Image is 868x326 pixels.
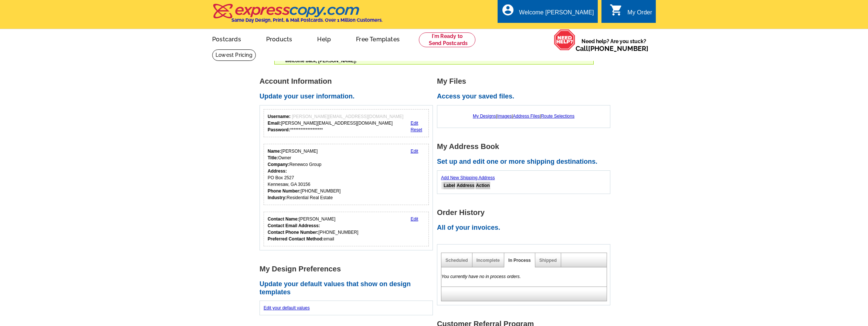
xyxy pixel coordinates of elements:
a: Shipped [539,258,557,263]
a: shopping_cart My Order [610,8,652,17]
strong: Contact Name: [268,216,299,222]
a: Edit [411,121,418,126]
h1: My Address Book [437,143,614,150]
strong: Username: [268,114,291,119]
strong: Preferred Contact Method: [268,236,323,242]
span: Call [576,45,648,52]
strong: Industry: [268,195,286,200]
div: Who should we contact regarding order issues? [264,212,429,246]
h2: Update your default values that show on design templates [260,280,437,296]
a: Products [254,30,304,47]
th: Address [456,182,475,189]
a: Same Day Design, Print, & Mail Postcards. Over 1 Million Customers. [212,9,383,23]
strong: Password: [268,127,290,132]
a: In Process [508,258,531,263]
h2: All of your invoices. [437,224,614,232]
div: [PERSON_NAME] [PHONE_NUMBER] email [268,216,358,242]
strong: Contact Phone Number: [268,230,318,235]
h1: Account Information [260,77,437,85]
i: account_circle [501,3,515,17]
div: Welcome [PERSON_NAME] [519,9,594,20]
a: Scheduled [445,258,468,263]
a: Edit your default values [264,305,310,311]
a: [PHONE_NUMBER] [588,45,648,52]
div: Your personal details. [264,144,429,205]
a: Help [305,30,343,47]
th: Label [443,182,455,189]
strong: Title: [268,155,278,160]
span: Welcome back, [PERSON_NAME]. [285,58,357,63]
div: My Order [627,9,652,20]
h2: Update your user information. [260,93,437,101]
em: You currently have no in process orders. [441,274,521,279]
h1: My Design Preferences [260,265,437,273]
img: help [554,29,576,51]
strong: Company: [268,162,289,167]
strong: Name: [268,149,281,154]
h1: Order History [437,209,614,216]
div: Your login information. [264,109,429,137]
h1: My Files [437,77,614,85]
th: Action [475,182,490,189]
a: Images [497,114,512,119]
strong: Contact Email Addresss: [268,223,320,228]
a: Incomplete [477,258,500,263]
a: Free Templates [344,30,411,47]
a: Add New Shipping Address [441,175,495,180]
h4: Same Day Design, Print, & Mail Postcards. Over 1 Million Customers. [231,17,383,23]
strong: Phone Number: [268,188,301,194]
a: Postcards [200,30,253,47]
a: Address Files [513,114,540,119]
a: Reset [411,127,422,132]
a: Edit [411,216,418,222]
div: [PERSON_NAME] Owner Renewco Group PO Box 2527 Kennesaw, GA 30156 [PHONE_NUMBER] Residential Real ... [268,148,340,201]
span: [PERSON_NAME][EMAIL_ADDRESS][DOMAIN_NAME] [292,114,403,119]
span: Need help? Are you stuck? [576,38,652,52]
h2: Access your saved files. [437,93,614,101]
i: shopping_cart [610,3,623,17]
strong: Email: [268,121,281,126]
strong: Address: [268,169,287,174]
div: | | | [441,109,606,123]
a: Route Selections [541,114,574,119]
a: Edit [411,149,418,154]
a: My Designs [473,114,496,119]
h2: Set up and edit one or more shipping destinations. [437,158,614,166]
